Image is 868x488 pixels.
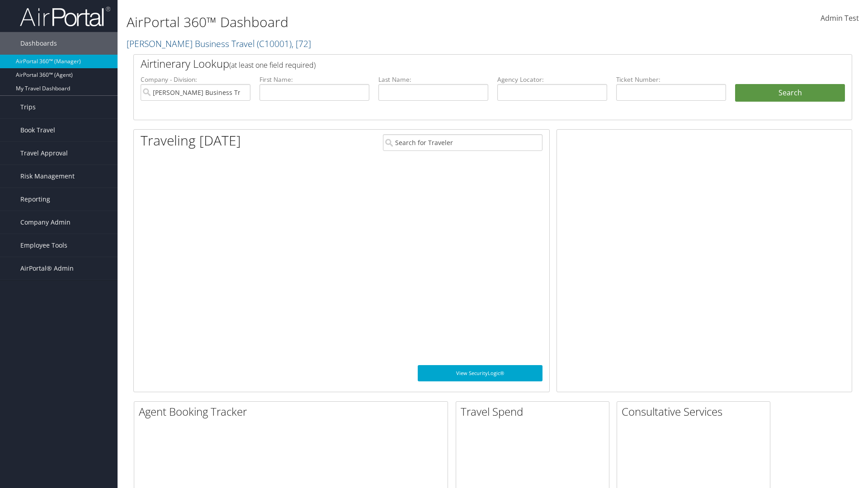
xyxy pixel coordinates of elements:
[20,165,75,188] span: Risk Management
[139,404,448,419] h2: Agent Booking Tracker
[20,257,74,280] span: AirPortal® Admin
[461,404,609,419] h2: Travel Spend
[127,38,311,50] a: [PERSON_NAME] Business Travel
[821,5,859,33] a: Admin Test
[20,96,36,118] span: Trips
[497,75,607,84] label: Agency Locator:
[383,134,542,151] input: Search for Traveler
[141,56,785,71] h2: Airtinerary Lookup
[141,75,250,84] label: Company - Division:
[20,234,67,257] span: Employee Tools
[616,75,726,84] label: Ticket Number:
[20,119,55,141] span: Book Travel
[259,75,369,84] label: First Name:
[292,38,311,50] span: , [ 72 ]
[418,365,542,381] a: View SecurityLogic®
[20,142,68,164] span: Travel Approval
[141,131,241,150] h1: Traveling [DATE]
[257,38,292,50] span: ( C10001 )
[378,75,488,84] label: Last Name:
[229,60,316,70] span: (at least one field required)
[20,32,57,55] span: Dashboards
[20,211,71,234] span: Company Admin
[20,6,110,27] img: airportal-logo.png
[127,13,615,32] h1: AirPortal 360™ Dashboard
[735,84,845,102] button: Search
[622,404,770,419] h2: Consultative Services
[821,13,859,23] span: Admin Test
[20,188,50,211] span: Reporting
